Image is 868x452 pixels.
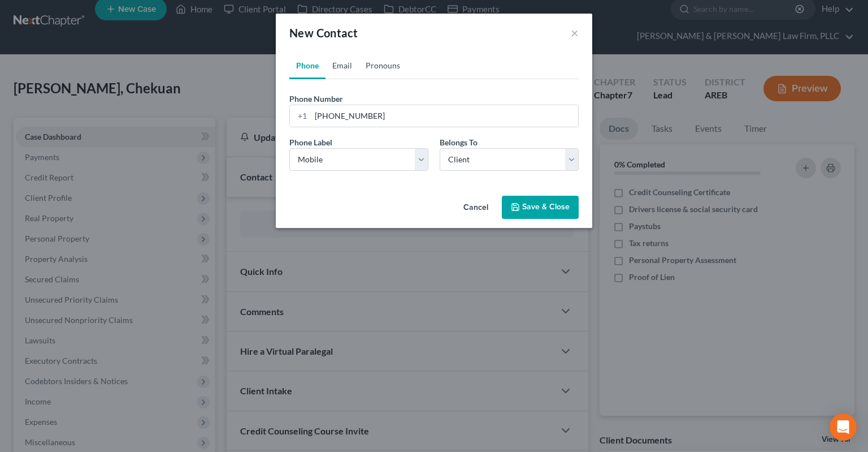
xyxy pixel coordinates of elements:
div: Open Intercom Messenger [830,414,857,441]
button: × [571,26,579,40]
span: New Contact [289,26,358,40]
a: Phone [289,52,325,79]
a: Email [325,52,359,79]
div: +1 [290,105,311,127]
span: Phone Label [289,137,332,147]
a: Pronouns [359,52,407,79]
span: Belongs To [440,137,478,147]
button: Cancel [454,197,497,219]
span: Phone Number [289,94,343,104]
input: ###-###-#### [311,105,578,127]
button: Save & Close [502,196,579,219]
